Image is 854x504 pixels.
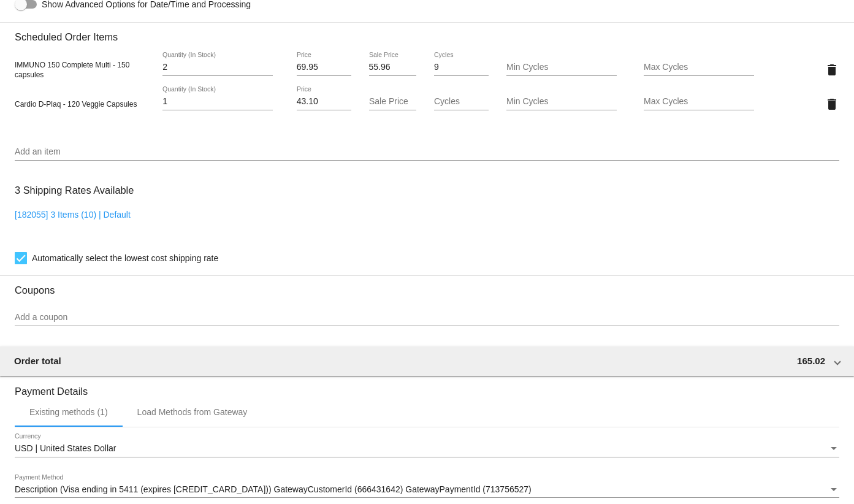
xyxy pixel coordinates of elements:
input: Max Cycles [644,63,754,72]
input: Quantity (In Stock) [162,97,273,107]
input: Price [297,97,351,107]
input: Add a coupon [15,313,839,323]
input: Price [297,63,351,72]
h3: Payment Details [15,376,839,397]
input: Sale Price [369,63,417,72]
mat-select: Currency [15,444,839,454]
span: 165.02 [797,356,825,366]
input: Quantity (In Stock) [162,63,273,72]
span: Automatically select the lowest cost shipping rate [32,251,218,265]
span: Cardio D-Plaq - 120 Veggie Capsules [15,100,137,109]
div: Existing methods (1) [29,407,108,417]
input: Max Cycles [644,97,754,107]
mat-icon: delete [825,97,839,112]
h3: Scheduled Order Items [15,22,839,43]
mat-select: Payment Method [15,485,839,495]
input: Min Cycles [506,63,617,72]
a: [182055] 3 Items (10) | Default [15,210,131,220]
span: Description (Visa ending in 5411 (expires [CREDIT_CARD_DATA])) GatewayCustomerId (666431642) Gate... [15,484,532,494]
mat-icon: delete [825,63,839,77]
span: Order total [14,356,61,366]
input: Cycles [434,63,489,72]
input: Min Cycles [506,97,617,107]
div: Load Methods from Gateway [137,407,248,417]
input: Sale Price [369,97,417,107]
span: IMMUNO 150 Complete Multi - 150 capsules [15,61,129,79]
input: Cycles [434,97,489,107]
input: Add an item [15,147,839,157]
h3: Coupons [15,275,839,296]
h3: 3 Shipping Rates Available [15,177,134,204]
span: USD | United States Dollar [15,443,116,453]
